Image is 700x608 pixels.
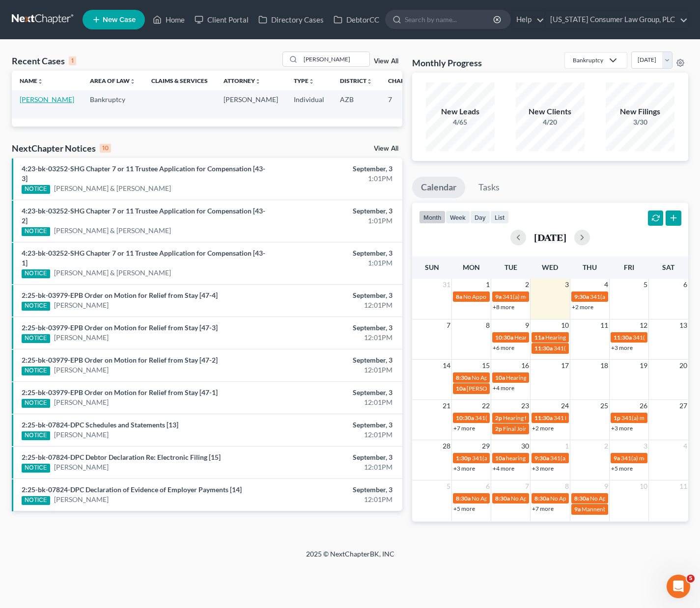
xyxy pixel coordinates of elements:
[643,440,648,452] span: 3
[294,77,314,84] a: Typeunfold_more
[69,56,76,65] div: 1
[463,263,480,271] span: Mon
[276,397,392,407] div: 12:01PM
[485,319,491,331] span: 8
[542,263,558,271] span: Wed
[419,211,446,224] button: month
[511,11,544,28] a: Help
[534,414,553,422] span: 11:30a
[606,106,674,117] div: New Filings
[446,480,451,492] span: 5
[148,11,190,28] a: Home
[511,495,557,502] span: No Appointments
[639,400,648,412] span: 26
[574,293,589,300] span: 9:30a
[22,269,50,278] div: NOTICE
[678,360,688,371] span: 20
[662,263,674,271] span: Sat
[224,77,261,84] a: Attorneyunfold_more
[534,454,549,462] span: 9:30a
[545,11,688,28] a: [US_STATE] Consumer Law Group, PLC
[276,174,392,184] div: 1:01PM
[573,56,603,64] div: Bankruptcy
[22,431,50,440] div: NOTICE
[216,90,286,118] td: [PERSON_NAME]
[22,464,50,473] div: NOTICE
[524,480,530,492] span: 7
[643,279,648,291] span: 5
[100,144,111,153] div: 10
[603,440,609,452] span: 2
[490,211,509,224] button: list
[308,79,314,84] i: unfold_more
[54,365,109,375] a: [PERSON_NAME]
[12,142,111,154] div: NextChapter Notices
[639,480,648,492] span: 10
[22,388,218,397] a: 2:25-bk-03979-EPB Order on Motion for Relief from Stay [47-1]
[22,207,265,225] a: 4:23-bk-03252-SHG Chapter 7 or 11 Trustee Application for Compensation [43-2]
[611,465,633,472] a: +5 more
[506,374,583,381] span: Hearing for [PERSON_NAME]
[37,79,43,84] i: unfold_more
[12,55,76,67] div: Recent Cases
[425,263,439,271] span: Sun
[276,206,392,216] div: September, 3
[503,414,700,422] span: Hearing for Mannenbach v. UNITED STATES DEPARTMENT OF EDUCATION
[682,279,688,291] span: 6
[54,462,109,472] a: [PERSON_NAME]
[456,293,462,300] span: 8a
[495,414,502,422] span: 2p
[22,302,50,311] div: NOTICE
[276,355,392,365] div: September, 3
[22,164,265,183] a: 4:23-bk-03252-SHG Chapter 7 or 11 Trustee Application for Compensation [43-3]
[190,11,253,28] a: Client Portal
[70,549,630,567] div: 2025 © NextChapterBK, INC
[495,293,502,300] span: 9a
[532,424,554,432] a: +2 more
[22,323,218,332] a: 2:25-bk-03979-EPB Order on Motion for Relief from Stay [47-3]
[276,258,392,268] div: 1:01PM
[493,344,514,351] a: +6 more
[582,505,628,513] span: Mannenbach Trial
[520,440,530,452] span: 30
[276,291,392,300] div: September, 3
[564,279,570,291] span: 3
[453,505,475,512] a: +5 more
[554,414,631,422] span: 341 Hearing for Copic, Milosh
[603,279,609,291] span: 4
[614,334,632,341] span: 11:30a
[54,333,109,343] a: [PERSON_NAME]
[475,414,570,422] span: 341(a) meeting for [PERSON_NAME]
[442,279,451,291] span: 31
[470,211,490,224] button: day
[574,505,581,513] span: 9a
[611,344,633,351] a: +3 more
[614,454,620,462] span: 9a
[54,268,171,278] a: [PERSON_NAME] & [PERSON_NAME]
[276,216,392,226] div: 1:01PM
[456,374,471,381] span: 8:30a
[82,90,143,118] td: Bankruptcy
[276,452,392,462] div: September, 3
[687,575,695,582] span: 5
[276,388,392,397] div: September, 3
[442,360,451,371] span: 14
[340,77,372,84] a: Districtunfold_more
[456,414,474,422] span: 10:30a
[603,480,609,492] span: 9
[524,319,530,331] span: 9
[550,454,697,462] span: 341(a) meeting for [PERSON_NAME] & [PERSON_NAME]
[590,293,685,300] span: 341(a) meeting for [PERSON_NAME]
[366,79,372,84] i: unfold_more
[599,400,609,412] span: 25
[493,384,514,392] a: +4 more
[22,421,178,429] a: 2:25-bk-07824-DPC Schedules and Statements [13]
[534,334,544,341] span: 11a
[54,184,171,193] a: [PERSON_NAME] & [PERSON_NAME]
[374,58,398,65] a: View All
[22,227,50,236] div: NOTICE
[405,10,495,28] input: Search by name...
[463,293,509,300] span: No Appointments
[495,495,510,502] span: 8:30a
[493,465,514,472] a: +4 more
